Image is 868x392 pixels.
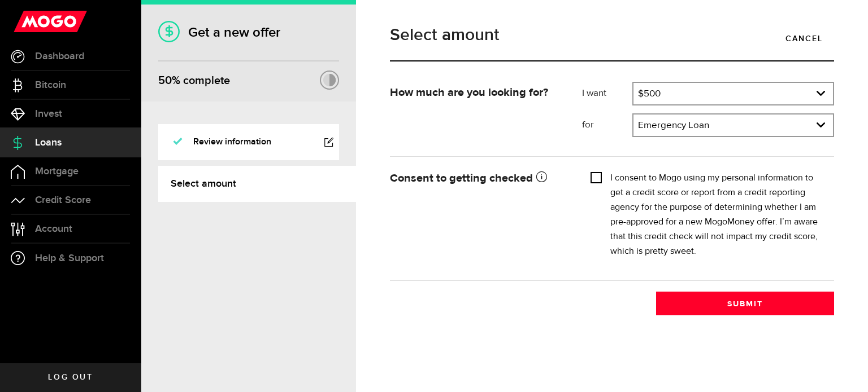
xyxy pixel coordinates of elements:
[610,171,826,259] label: I consent to Mogo using my personal information to get a credit score or report from a credit rep...
[582,118,632,132] label: for
[35,195,91,205] span: Credit Score
[35,138,62,148] span: Loans
[591,171,602,182] input: I consent to Mogo using my personal information to get a credit score or report from a credit rep...
[9,5,43,38] button: Open LiveChat chat widget
[582,87,632,100] label: I want
[48,373,93,381] span: Log out
[35,109,62,119] span: Invest
[633,83,833,104] a: expand select
[158,166,356,202] a: Select amount
[35,224,72,234] span: Account
[158,24,339,41] h1: Get a new offer
[774,27,834,50] a: Cancel
[35,51,84,61] span: Dashboard
[633,114,833,136] a: expand select
[35,253,104,263] span: Help & Support
[35,166,79,177] span: Mortgage
[390,173,547,184] strong: Consent to getting checked
[390,27,834,43] h1: Select amount
[656,292,834,315] button: Submit
[158,71,230,91] div: % complete
[390,87,548,98] strong: How much are you looking for?
[35,80,66,90] span: Bitcoin
[158,124,339,160] a: Review information
[158,74,172,87] span: 50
